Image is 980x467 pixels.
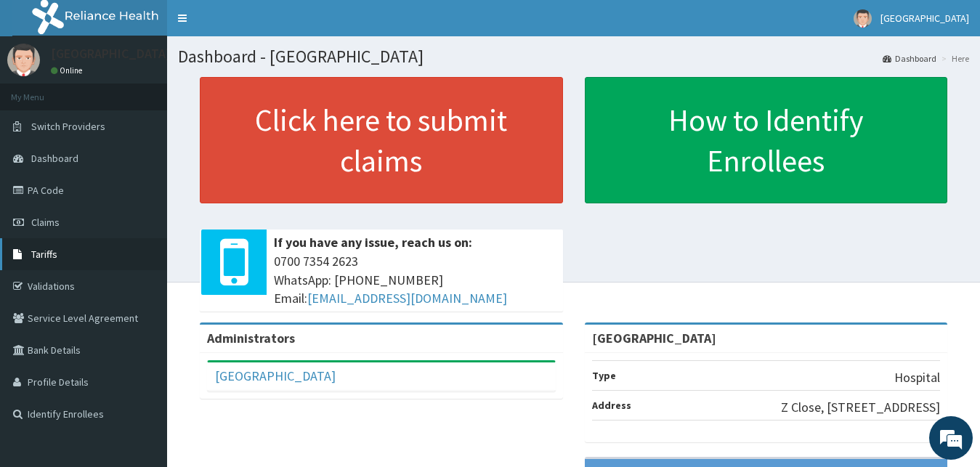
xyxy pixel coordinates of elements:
span: [GEOGRAPHIC_DATA] [880,12,969,25]
b: Address [592,399,631,412]
a: Dashboard [883,52,936,65]
li: Here [938,52,969,65]
img: User Image [7,44,40,76]
p: [GEOGRAPHIC_DATA] [51,47,171,60]
b: If you have any issue, reach us on: [274,234,472,251]
a: Click here to submit claims [200,77,563,203]
span: 0700 7354 2623 WhatsApp: [PHONE_NUMBER] Email: [274,252,556,308]
strong: [GEOGRAPHIC_DATA] [592,330,716,346]
p: Z Close, [STREET_ADDRESS] [781,398,940,417]
a: [EMAIL_ADDRESS][DOMAIN_NAME] [307,290,507,306]
span: Tariffs [31,248,57,261]
a: How to Identify Enrollees [585,77,948,203]
img: User Image [854,9,872,28]
span: Dashboard [31,152,78,165]
span: Claims [31,216,60,229]
b: Administrators [207,330,295,346]
a: Online [51,65,86,76]
h1: Dashboard - [GEOGRAPHIC_DATA] [178,47,969,66]
a: [GEOGRAPHIC_DATA] [215,367,336,384]
p: Hospital [894,368,940,387]
b: Type [592,369,616,382]
span: Switch Providers [31,120,105,133]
